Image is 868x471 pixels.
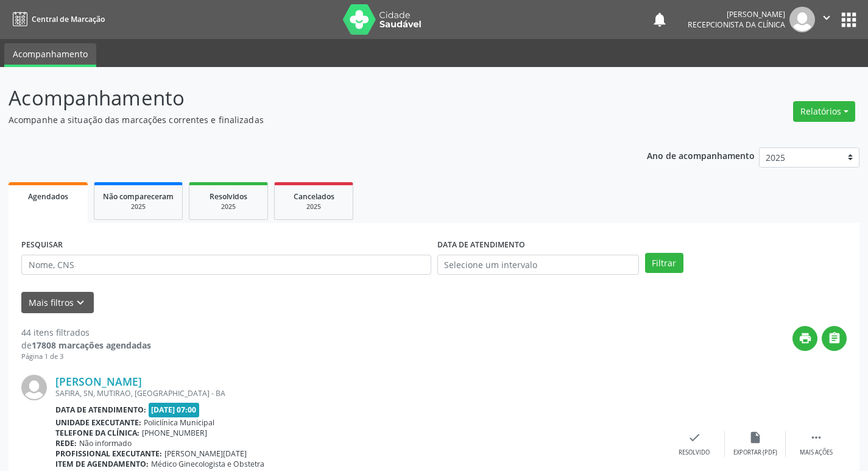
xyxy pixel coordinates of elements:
[800,448,833,457] div: Mais ações
[21,375,47,400] img: img
[792,326,817,351] button: print
[688,9,785,19] div: [PERSON_NAME]
[688,431,701,444] i: check
[793,101,855,122] button: Relatórios
[749,431,762,444] i: insert_drive_file
[79,438,132,448] span: Não informado
[21,326,151,339] div: 44 itens filtrados
[647,147,755,163] p: Ano de acompanhamento
[103,191,174,202] span: Não compareceram
[9,113,604,126] p: Acompanhe a situação das marcações correntes e finalizadas
[55,417,141,428] b: Unidade executante:
[820,11,833,24] i: 
[55,448,162,459] b: Profissional executante:
[74,296,87,310] i: keyboard_arrow_down
[21,255,431,275] input: Nome, CNS
[198,202,259,211] div: 2025
[32,339,151,351] strong: 17808 marcações agendadas
[799,331,812,345] i: print
[815,7,838,32] button: 
[9,9,105,29] a: Central de Marcação
[21,236,63,255] label: PESQUISAR
[151,459,264,469] span: Médico Ginecologista e Obstetra
[149,403,200,417] span: [DATE] 07:00
[55,459,149,469] b: Item de agendamento:
[679,448,710,457] div: Resolvido
[688,19,785,30] span: Recepcionista da clínica
[828,331,841,345] i: 
[144,417,214,428] span: Policlínica Municipal
[21,339,151,352] div: de
[733,448,777,457] div: Exportar (PDF)
[55,375,142,388] a: [PERSON_NAME]
[142,428,207,438] span: [PHONE_NUMBER]
[28,191,68,202] span: Agendados
[55,428,139,438] b: Telefone da clínica:
[838,9,859,30] button: apps
[810,431,823,444] i: 
[789,7,815,32] img: img
[437,255,639,275] input: Selecione um intervalo
[283,202,344,211] div: 2025
[164,448,247,459] span: [PERSON_NAME][DATE]
[4,43,96,67] a: Acompanhamento
[651,11,668,28] button: notifications
[32,14,105,24] span: Central de Marcação
[55,438,77,448] b: Rede:
[645,253,683,274] button: Filtrar
[55,405,146,415] b: Data de atendimento:
[21,352,151,362] div: Página 1 de 3
[9,83,604,113] p: Acompanhamento
[437,236,525,255] label: DATA DE ATENDIMENTO
[55,388,664,398] div: SAFIRA, SN, MUTIRAO, [GEOGRAPHIC_DATA] - BA
[822,326,847,351] button: 
[210,191,247,202] span: Resolvidos
[21,292,94,313] button: Mais filtroskeyboard_arrow_down
[294,191,334,202] span: Cancelados
[103,202,174,211] div: 2025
